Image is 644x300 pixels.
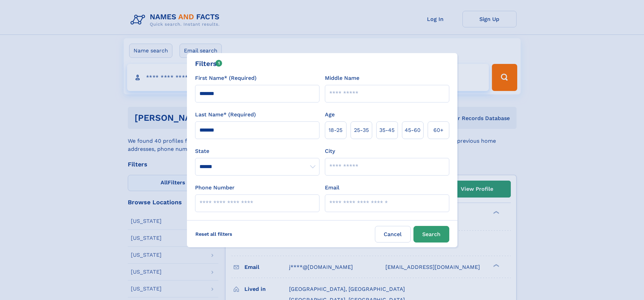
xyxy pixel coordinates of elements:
label: First Name* (Required) [195,74,257,82]
button: Search [413,226,449,243]
label: State [195,147,319,155]
span: 45‑60 [405,126,421,134]
label: Email [325,184,339,192]
span: 25‑35 [354,126,369,134]
label: Reset all filters [191,226,237,242]
label: Phone Number [195,184,235,192]
label: Age [325,111,335,119]
label: Cancel [375,226,411,243]
label: City [325,147,335,155]
div: Filters [195,59,222,69]
span: 60+ [433,126,444,134]
label: Last Name* (Required) [195,111,256,119]
span: 18‑25 [329,126,342,134]
label: Middle Name [325,74,359,82]
span: 35‑45 [379,126,395,134]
